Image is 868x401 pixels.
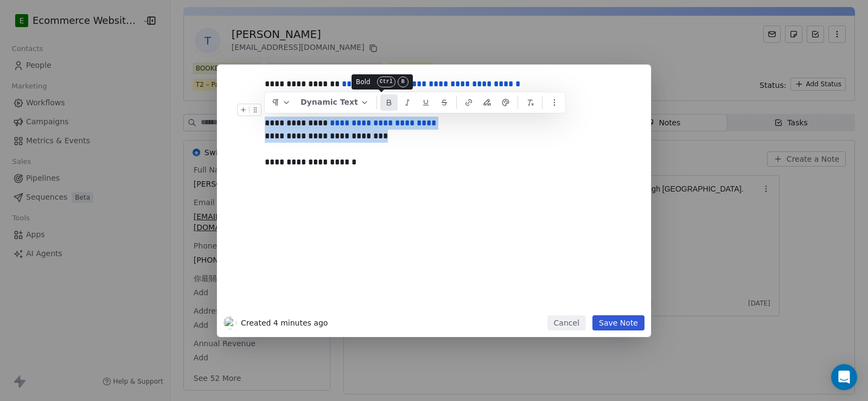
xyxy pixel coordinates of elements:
[377,77,395,87] kbd: Ctrl
[398,77,409,87] kbd: B
[356,78,371,86] span: Bold
[296,94,373,111] button: Dynamic Text
[547,315,586,330] button: Cancel
[224,316,237,329] img: a01f65e5-3d29-49c4-ac26-52c93d41825e
[241,317,328,328] span: Created 4 minutes ago
[592,315,644,330] button: Save Note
